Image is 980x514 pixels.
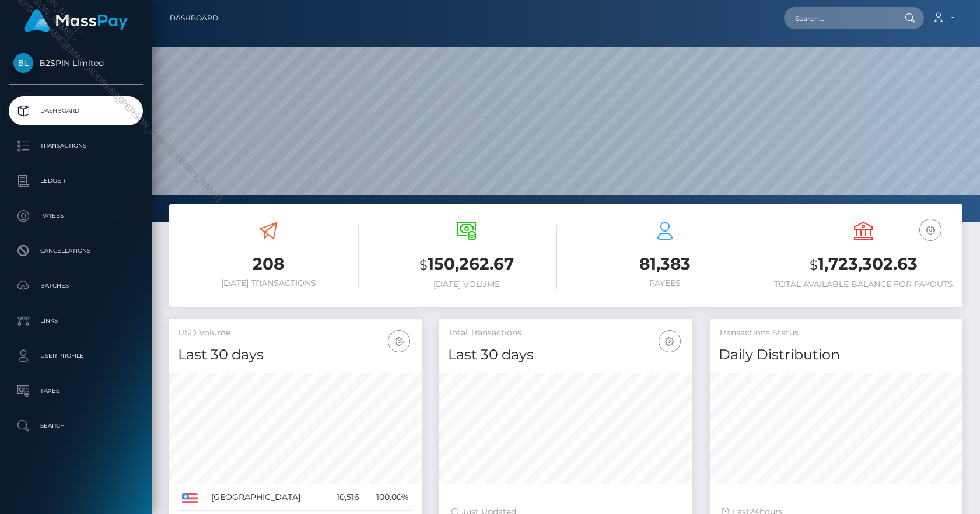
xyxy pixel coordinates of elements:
[448,327,683,339] h5: Total Transactions
[9,131,143,160] a: Transactions
[9,271,143,300] a: Batches
[13,277,138,295] p: Batches
[575,278,755,288] h6: Payees
[13,312,138,330] p: Links
[9,96,143,125] a: Dashboard
[419,257,428,273] small: $
[784,7,894,29] input: Search...
[9,58,143,68] span: B2SPIN Limited
[13,53,33,73] img: B2SPIN Limited
[448,345,683,365] h4: Last 30 days
[24,9,128,32] img: MassPay Logo
[207,484,325,511] td: [GEOGRAPHIC_DATA]
[178,345,413,365] h4: Last 30 days
[773,253,954,277] h3: 1,723,302.63
[178,253,359,275] h3: 208
[13,102,138,120] p: Dashboard
[376,253,557,277] h3: 150,262.67
[13,242,138,260] p: Cancellations
[773,279,954,289] h6: Total Available Balance for Payouts
[363,484,413,511] td: 100.00%
[719,345,954,365] h4: Daily Distribution
[13,347,138,365] p: User Profile
[9,166,143,195] a: Ledger
[13,137,138,155] p: Transactions
[9,376,143,405] a: Taxes
[9,306,143,335] a: Links
[178,327,413,339] h5: USD Volume
[9,201,143,230] a: Payees
[182,493,198,503] img: US.png
[178,278,359,288] h6: [DATE] Transactions
[170,6,218,30] a: Dashboard
[9,411,143,440] a: Search
[13,172,138,190] p: Ledger
[13,382,138,400] p: Taxes
[719,327,954,339] h5: Transactions Status
[9,236,143,265] a: Cancellations
[13,417,138,435] p: Search
[325,484,363,511] td: 10,516
[575,253,755,275] h3: 81,383
[13,207,138,225] p: Payees
[376,279,557,289] h6: [DATE] Volume
[9,341,143,370] a: User Profile
[810,257,818,273] small: $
